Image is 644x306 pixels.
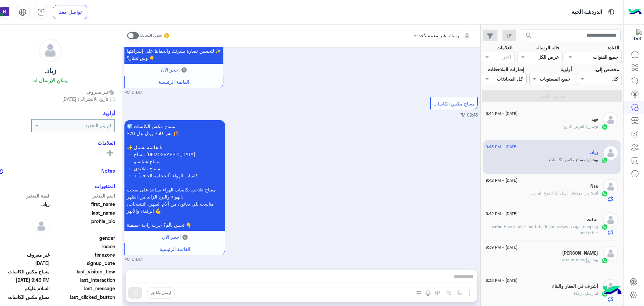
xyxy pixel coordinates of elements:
[630,29,642,41] img: 322853014244696
[140,33,162,38] small: تحويل المحادثة
[103,110,115,116] h6: أولوية
[601,257,608,264] img: WhatsApp
[101,168,115,174] h6: Notes
[572,8,602,17] p: الدردشة الحية
[591,117,598,122] h5: فهد
[488,66,524,73] label: إشارات الملاحظات
[33,77,67,83] h6: يمكن الإرسال له
[160,246,190,252] span: القائمة الرئيسية
[560,66,572,73] label: أولوية
[53,5,87,19] a: تواصل معنا
[501,224,598,235] span: How much time total in jacuzzi,massage, cupping and other
[603,112,618,127] img: defaultAdmin.png
[86,88,115,95] span: غير معروف
[607,8,615,16] img: tab
[603,179,618,194] img: defaultAdmin.png
[603,145,618,161] img: defaultAdmin.png
[560,257,591,262] span: : Default reply
[591,157,598,162] span: بوت
[460,113,478,118] span: 09:43 PM
[159,79,189,85] span: القائمة الرئيسية
[51,276,115,283] span: last_interaction
[492,224,501,229] span: zafar
[39,39,62,62] img: defaultAdmin.png
[51,260,115,267] span: signup_date
[591,257,598,262] span: بوت
[51,268,115,275] span: last_visited_flow
[628,5,642,19] img: Logo
[45,67,56,75] h5: زياد.
[51,243,115,250] span: locale
[486,144,518,150] span: [DATE] - 9:43 PM
[601,190,608,197] img: WhatsApp
[603,246,618,261] img: defaultAdmin.png
[124,90,143,96] span: 09:43 PM
[51,285,115,292] span: last_message
[590,183,598,189] h5: Nss
[600,279,624,303] img: hulul-logo.png
[608,44,619,51] label: القناة:
[482,90,622,102] button: تطبيق الفلاتر
[51,251,115,258] span: timezone
[552,283,598,289] h5: أشرف في العقار والبناء
[486,277,518,283] span: [DATE] - 8:32 PM
[562,250,598,256] h5: Anas
[587,217,598,222] h5: zafar
[535,44,560,51] label: حالة الرسالة
[486,177,518,183] span: [DATE] - 9:42 PM
[51,218,115,233] span: profile_pic
[592,190,598,195] span: انت
[591,124,598,129] span: بوت
[33,218,50,234] img: defaultAdmin.png
[486,211,518,217] span: [DATE] - 9:42 PM
[51,209,115,216] span: last_name
[486,244,518,250] span: [DATE] - 9:39 PM
[19,8,26,16] img: tab
[590,150,598,156] h5: زياد.
[124,120,225,231] p: 9/9/2025, 9:43 PM
[603,212,618,227] img: defaultAdmin.png
[95,183,115,189] h6: المتغيرات
[574,291,595,296] span: أرسل مرفقًا
[161,67,187,73] span: 🔘 احجز الآن
[486,111,518,117] span: [DATE] - 9:44 PM
[549,157,591,162] span: : مساج مكس الكاسات
[162,234,188,240] span: 🔘 احجز الآن
[521,30,537,44] button: search
[51,192,115,199] span: اسم المتغير
[601,224,608,230] img: WhatsApp
[496,44,513,51] label: العلامات
[503,53,512,62] div: اختر
[601,124,608,130] img: WhatsApp
[124,257,143,263] span: 09:43 PM
[433,101,475,106] span: مساج مكس الكاسات
[37,8,45,16] img: tab
[51,201,115,208] span: first_name
[563,124,591,129] span: : العرض الرابع
[594,66,619,73] label: مخصص إلى:
[531,190,592,195] span: وين موقعك ارسل لك الفرع القريب
[147,287,175,299] button: ارسل واغلق
[62,95,108,102] span: تاريخ الأشتراك : [DATE]
[595,291,598,296] span: انت
[525,32,533,40] span: search
[51,294,115,301] span: last_clicked_button
[35,5,48,19] a: tab
[51,234,115,242] span: gender
[601,157,608,164] img: WhatsApp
